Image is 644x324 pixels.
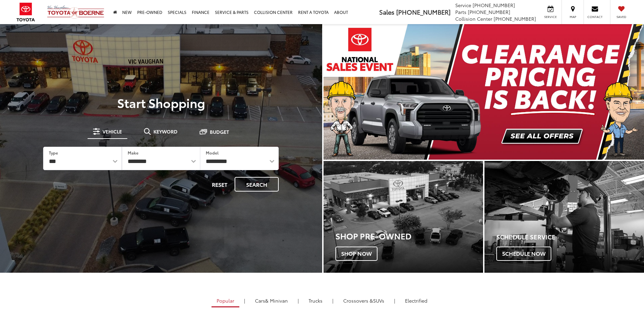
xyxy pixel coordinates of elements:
[265,297,288,304] span: & Minivan
[128,150,139,156] label: Make
[47,5,105,19] img: Vic Vaughan Toyota of Boerne
[455,2,471,8] span: Service
[331,297,335,304] li: |
[29,96,294,109] p: Start Shopping
[596,38,644,146] button: Click to view next picture.
[496,247,551,261] span: Schedule Now
[494,15,536,22] span: [PHONE_NUMBER]
[324,161,483,273] div: Toyota
[242,297,247,304] li: |
[335,247,378,261] span: Shop Now
[496,234,644,240] h4: Schedule Service
[296,297,300,304] li: |
[379,7,394,16] span: Sales
[210,129,229,134] span: Budget
[468,8,510,15] span: [PHONE_NUMBER]
[587,15,603,19] span: Contact
[250,295,293,306] a: Cars
[400,295,433,306] a: Electrified
[211,295,239,307] a: Popular
[49,150,58,156] label: Type
[455,15,492,22] span: Collision Center
[484,161,644,273] div: Toyota
[396,7,450,16] span: [PHONE_NUMBER]
[303,295,328,306] a: Trucks
[473,2,515,8] span: [PHONE_NUMBER]
[484,161,644,273] a: Schedule Service Schedule Now
[235,177,279,192] button: Search
[338,295,389,306] a: SUVs
[324,38,372,146] button: Click to view previous picture.
[455,8,466,15] span: Parts
[343,297,373,304] span: Crossovers &
[392,297,397,304] li: |
[614,15,629,19] span: Saved
[335,231,483,240] h3: Shop Pre-Owned
[206,150,219,156] label: Model
[324,161,483,273] a: Shop Pre-Owned Shop Now
[103,129,122,134] span: Vehicle
[206,177,233,192] button: Reset
[543,15,558,19] span: Service
[565,15,580,19] span: Map
[153,129,178,134] span: Keyword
